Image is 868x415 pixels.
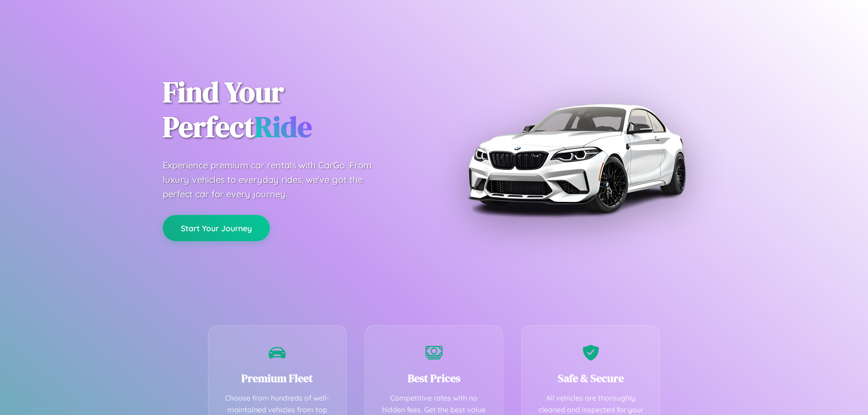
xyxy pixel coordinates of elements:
[222,371,333,386] h3: Premium Fleet
[255,107,312,146] span: Ride
[163,158,389,201] p: Experience premium car rentals with CarGo. From luxury vehicles to everyday rides, we've got the ...
[535,371,646,386] h3: Safe & Secure
[163,215,270,241] button: Start Your Journey
[463,45,689,271] img: Premium BMW car rental vehicle
[163,75,420,145] h1: Find Your Perfect
[379,371,490,386] h3: Best Prices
